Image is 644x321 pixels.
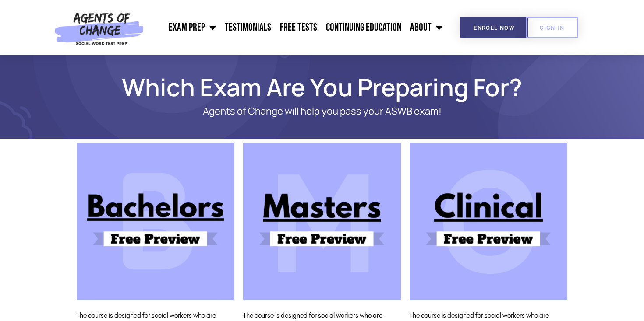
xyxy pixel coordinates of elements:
span: Enroll Now [474,25,514,31]
a: Enroll Now [460,17,528,38]
span: SIGN IN [540,25,564,31]
nav: Menu [148,17,447,38]
a: SIGN IN [526,17,578,38]
h1: Which Exam Are You Preparing For? [72,77,572,97]
a: Testimonials [220,17,276,38]
p: Agents of Change will help you pass your ASWB exam! [107,106,537,117]
a: Continuing Education [322,17,406,38]
a: Free Tests [276,17,322,38]
a: Exam Prep [164,17,220,38]
a: About [406,17,447,38]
